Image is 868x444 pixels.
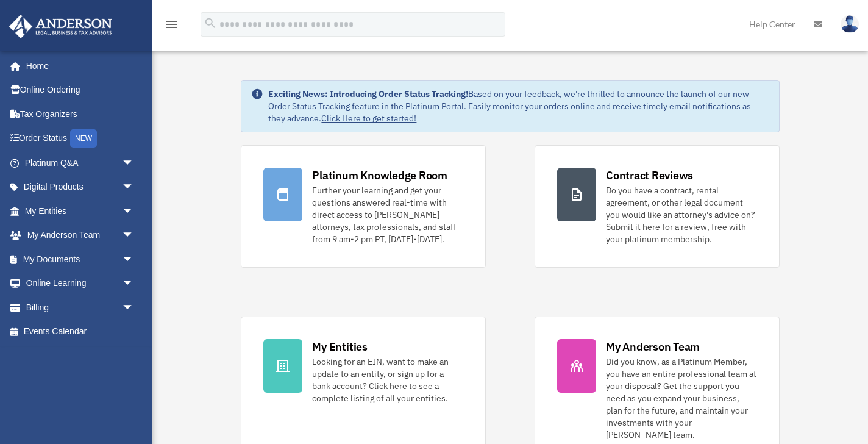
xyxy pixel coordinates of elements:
[241,145,486,268] a: Platinum Knowledge Room Further your learning and get your questions answered real-time with dire...
[606,339,700,354] div: My Anderson Team
[204,16,217,30] i: search
[9,199,152,223] a: My Entitiesarrow_drop_down
[9,78,152,102] a: Online Ordering
[9,247,152,271] a: My Documentsarrow_drop_down
[122,247,146,272] span: arrow_drop_down
[5,15,116,38] img: Anderson Advisors Platinum Portal
[9,320,152,344] a: Events Calendar
[535,145,780,268] a: Contract Reviews Do you have a contract, rental agreement, or other legal document you would like...
[9,175,152,199] a: Digital Productsarrow_drop_down
[122,223,146,248] span: arrow_drop_down
[122,199,146,224] span: arrow_drop_down
[122,175,146,200] span: arrow_drop_down
[9,126,152,151] a: Order StatusNEW
[9,271,152,296] a: Online Learningarrow_drop_down
[122,295,146,320] span: arrow_drop_down
[606,356,757,441] div: Did you know, as a Platinum Member, you have an entire professional team at your disposal? Get th...
[9,151,152,175] a: Platinum Q&Aarrow_drop_down
[312,168,447,183] div: Platinum Knowledge Room
[9,223,152,248] a: My Anderson Teamarrow_drop_down
[321,113,416,124] a: Click Here to get started!
[841,15,859,33] img: User Pic
[268,88,769,124] div: Based on your feedback, we're thrilled to announce the launch of our new Order Status Tracking fe...
[606,168,693,183] div: Contract Reviews
[165,21,179,32] a: menu
[312,356,463,404] div: Looking for an EIN, want to make an update to an entity, or sign up for a bank account? Click her...
[70,129,97,148] div: NEW
[9,102,152,126] a: Tax Organizers
[606,184,757,245] div: Do you have a contract, rental agreement, or other legal document you would like an attorney's ad...
[165,17,179,32] i: menu
[9,295,152,320] a: Billingarrow_drop_down
[312,339,367,354] div: My Entities
[122,271,146,296] span: arrow_drop_down
[268,88,468,99] strong: Exciting News: Introducing Order Status Tracking!
[9,54,146,78] a: Home
[122,151,146,176] span: arrow_drop_down
[312,184,463,245] div: Further your learning and get your questions answered real-time with direct access to [PERSON_NAM...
